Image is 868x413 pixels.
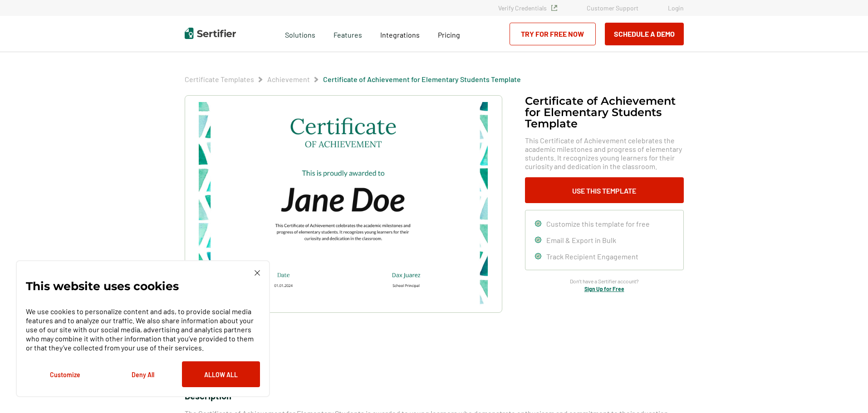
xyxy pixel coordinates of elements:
[26,307,260,352] p: We use cookies to personalize content and ads, to provide social media features and to analyze ou...
[267,75,310,83] a: Achievement
[525,95,684,129] h1: Certificate of Achievement for Elementary Students Template
[185,75,254,84] span: Certificate Templates
[525,136,684,170] span: This Certificate of Achievement celebrates the academic milestones and progress of elementary stu...
[823,369,868,413] iframe: Chat Widget
[510,23,596,45] a: Try for Free Now
[185,28,236,39] img: Sertifier | Digital Credentialing Platform
[498,4,557,12] a: Verify Credentials
[438,28,460,39] a: Pricing
[605,23,684,45] button: Schedule a Demo
[525,177,684,203] button: Use This Template
[587,4,638,12] a: Customer Support
[668,4,684,12] a: Login
[438,30,460,39] span: Pricing
[380,28,420,39] a: Integrations
[584,286,624,292] a: Sign Up for Free
[380,30,420,39] span: Integrations
[323,75,521,84] span: Certificate of Achievement for Elementary Students Template
[546,236,616,244] span: Email & Export in Bulk
[333,28,362,39] span: Features
[104,361,182,387] button: Deny All
[185,75,521,84] div: Breadcrumb
[182,361,260,387] button: Allow All
[255,270,260,276] img: Cookie Popup Close
[551,5,557,11] img: Verified
[570,277,639,286] span: Don’t have a Sertifier account?
[323,75,521,83] a: Certificate of Achievement for Elementary Students Template
[546,252,638,261] span: Track Recipient Engagement
[185,75,254,83] a: Certificate Templates
[267,75,310,84] span: Achievement
[26,361,104,387] button: Customize
[546,219,650,228] span: Customize this template for free
[199,102,487,306] img: Certificate of Achievement for Elementary Students Template
[26,282,179,291] p: This website uses cookies
[285,28,315,39] span: Solutions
